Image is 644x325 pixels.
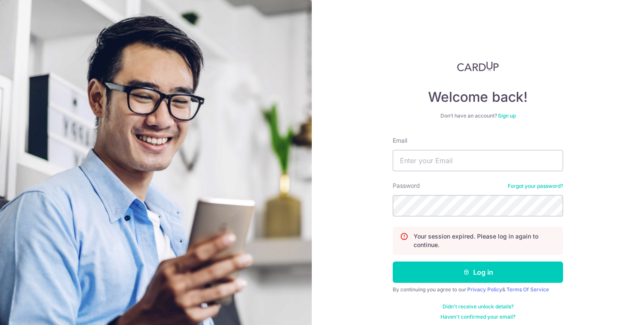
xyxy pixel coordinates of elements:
[506,286,549,293] a: Terms Of Service
[393,150,563,171] input: Enter your Email
[393,181,420,190] label: Password
[393,286,563,293] div: By continuing you agree to our &
[414,232,556,249] p: Your session expired. Please log in again to continue.
[467,286,502,293] a: Privacy Policy
[393,262,563,283] button: Log in
[498,112,516,119] a: Sign up
[393,136,407,145] label: Email
[457,61,499,72] img: CardUp Logo
[393,112,563,119] div: Don’t have an account?
[508,183,563,190] a: Forgot your password?
[393,89,563,106] h4: Welcome back!
[440,313,515,320] a: Haven't confirmed your email?
[443,303,514,310] a: Didn't receive unlock details?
